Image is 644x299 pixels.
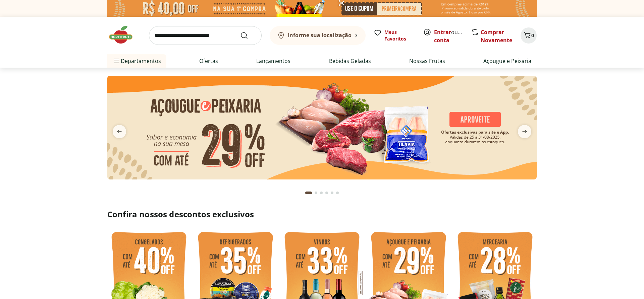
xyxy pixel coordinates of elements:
a: Bebidas Geladas [329,57,371,65]
button: next [513,125,537,138]
a: Entrar [434,28,451,36]
button: Go to page 5 from fs-carousel [329,185,335,201]
a: Criar conta [434,28,471,44]
button: Go to page 6 from fs-carousel [335,185,340,201]
img: Hortifruti [107,25,141,45]
a: Ofertas [199,57,218,65]
input: search [149,26,262,45]
a: Lançamentos [256,57,290,65]
span: 0 [531,32,534,39]
img: açougue [107,76,537,179]
a: Comprar Novamente [481,28,512,44]
button: Go to page 3 from fs-carousel [319,185,324,201]
span: Departamentos [113,53,161,69]
span: Meus Favoritos [384,29,415,42]
a: Açougue e Peixaria [483,57,531,65]
button: Carrinho [521,27,537,44]
button: previous [107,125,131,138]
a: Nossas Frutas [409,57,445,65]
button: Go to page 2 from fs-carousel [313,185,319,201]
button: Informe sua localização [270,26,366,45]
a: Meus Favoritos [374,29,415,42]
button: Submit Search [240,31,256,40]
h2: Confira nossos descontos exclusivos [107,209,537,220]
span: ou [434,28,464,44]
button: Current page from fs-carousel [304,185,313,201]
button: Menu [113,53,121,69]
b: Informe sua localização [288,31,352,39]
button: Go to page 4 from fs-carousel [324,185,329,201]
